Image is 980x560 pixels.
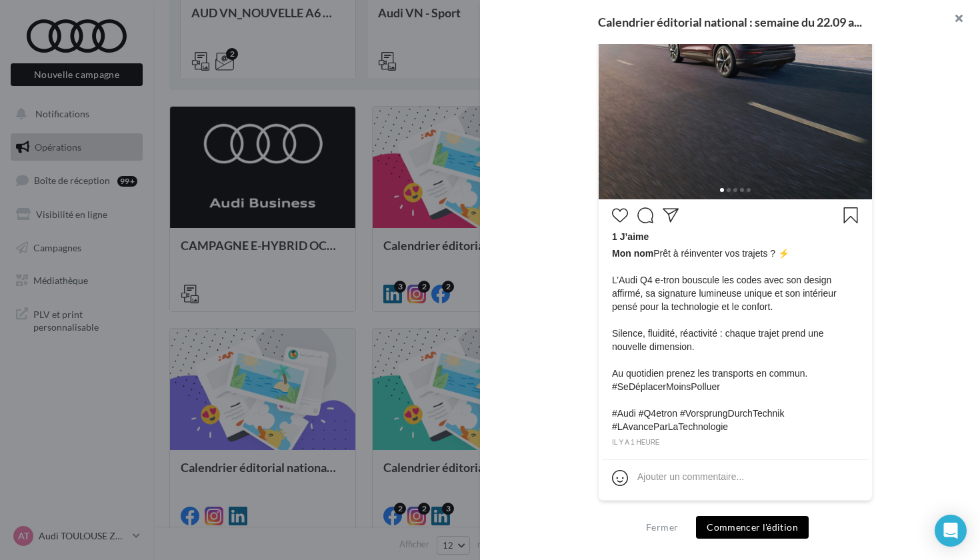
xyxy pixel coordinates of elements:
span: Calendrier éditorial national : semaine du 22.09 a... [598,16,862,28]
div: Ajouter un commentaire... [637,470,744,483]
svg: Emoji [612,470,628,486]
span: Mon nom [612,248,653,259]
svg: Enregistrer [843,207,859,223]
div: Open Intercom Messenger [935,515,967,547]
span: Prêt à réinventer vos trajets ? ⚡️ L’Audi Q4 e-tron bouscule les codes avec son design affirmé, s... [612,247,859,433]
svg: J’aime [612,207,628,223]
div: La prévisualisation est non-contractuelle [598,501,873,518]
div: il y a 1 heure [612,437,859,449]
svg: Commenter [637,207,653,223]
svg: Partager la publication [663,207,679,223]
button: Commencer l'édition [696,516,809,539]
div: 1 J’aime [612,230,859,247]
button: Fermer [641,519,683,535]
